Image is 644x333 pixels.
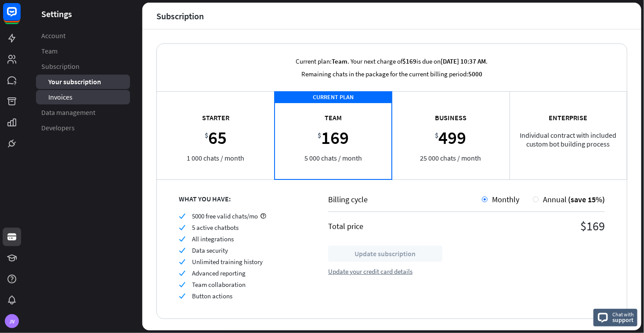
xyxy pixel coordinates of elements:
[36,59,130,74] a: Subscription
[192,292,232,300] span: Button actions
[568,194,605,204] span: (save 15%)
[328,194,482,204] div: Billing cycle
[332,57,348,65] span: Team
[543,194,567,204] span: Annual
[192,269,246,277] span: Advanced reporting
[41,108,95,117] span: Data management
[179,224,185,231] i: check
[41,123,75,132] span: Developers
[468,70,482,78] span: 5000
[36,121,130,135] a: Developers
[156,11,204,21] div: Subscription
[492,194,519,204] span: Monthly
[179,281,185,288] i: check
[41,47,58,56] span: Team
[192,246,228,254] span: Data security
[192,212,258,220] span: 5000 free valid chats/mo
[328,267,412,276] div: Update your credit card details
[48,77,101,86] span: Your subscription
[296,70,488,78] p: Remaining chats in the package for the current billing period:
[179,293,185,299] i: check
[36,44,130,58] a: Team
[612,310,634,319] span: Chat with
[192,280,246,289] span: Team collaboration
[179,194,306,203] div: WHAT YOU HAVE:
[328,246,442,262] button: Update subscription
[179,247,185,254] i: check
[328,221,467,231] div: Total price
[296,57,488,65] p: Current plan: . Your next charge of is due on .
[612,316,634,324] span: support
[403,57,417,65] span: $169
[179,213,185,219] i: check
[192,223,239,232] span: 5 active chatbots
[24,8,142,20] header: Settings
[467,218,605,234] div: $169
[36,90,130,104] a: Invoices
[36,29,130,43] a: Account
[179,258,185,265] i: check
[41,62,80,71] span: Subscription
[179,236,185,242] i: check
[7,4,33,30] button: Open LiveChat chat widget
[36,105,130,120] a: Data management
[48,93,72,102] span: Invoices
[41,31,65,40] span: Account
[192,258,263,266] span: Unlimited training history
[192,235,234,243] span: All integrations
[5,314,19,328] div: JV
[441,57,486,65] span: [DATE] 10:37 AM
[179,270,185,276] i: check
